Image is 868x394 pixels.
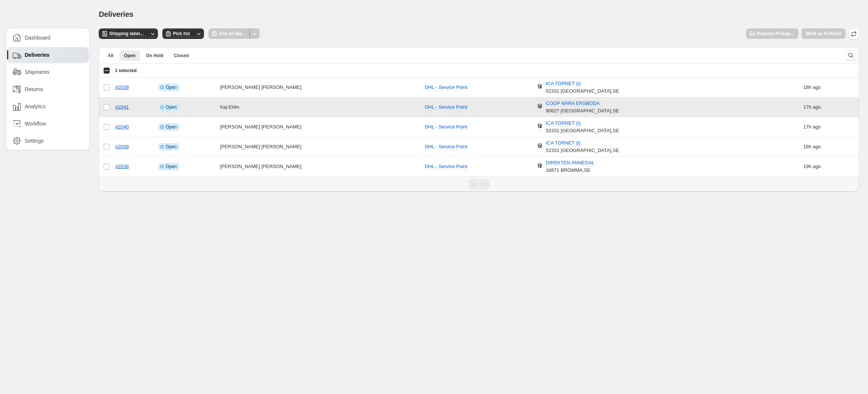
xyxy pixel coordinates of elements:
[25,86,43,93] span: Returns
[162,28,194,39] button: Pick list
[218,97,422,117] td: Kaj Ehlin
[546,81,581,87] span: ICA TORNET (I)
[147,28,158,39] button: Other actions
[108,53,113,59] span: All
[846,50,856,61] button: Search and filter results
[425,104,467,110] span: DHL - Service Point
[166,164,177,170] span: Open
[541,97,604,109] button: COOP NÄRA ERSBODA
[425,84,467,90] span: DHL - Service Point
[109,31,144,37] span: Shipping label...
[803,144,812,149] time: Tuesday, October 7, 2025 at 6:52:34 PM
[99,176,859,192] nav: Pagination
[546,139,619,154] div: 52331 [GEOGRAPHIC_DATA] , SE
[115,84,129,90] a: #2039
[420,121,472,133] button: DHL - Service Point
[546,120,619,134] div: 52331 [GEOGRAPHIC_DATA] , SE
[546,80,619,95] div: 52331 [GEOGRAPHIC_DATA] , SE
[25,137,44,145] span: Settings
[546,100,600,107] span: COOP NÄRA ERSBODA
[546,120,581,127] span: ICA TORNET (I)
[803,104,812,110] time: Tuesday, October 7, 2025 at 7:53:58 PM
[420,101,472,113] button: DHL - Service Point
[420,81,472,93] button: DHL - Service Point
[115,164,129,169] a: #2038
[25,120,46,127] span: Workflow
[420,141,472,153] button: DHL - Service Point
[425,164,467,169] span: DHL - Service Point
[146,53,163,59] span: On Hold
[541,117,585,129] button: ICA TORNET (I)
[115,144,129,149] a: #2039
[166,124,177,130] span: Open
[218,117,422,137] td: [PERSON_NAME] [PERSON_NAME]
[25,51,49,59] span: Deliveries
[425,124,467,130] span: DHL - Service Point
[546,140,581,146] span: ICA TORNET (I)
[115,104,129,110] a: #2041
[541,157,599,169] button: DIREKTEN ANNEDAL
[174,53,189,59] span: Closed
[25,34,51,41] span: Dashboard
[115,124,129,130] a: #2040
[124,53,135,59] span: Open
[801,157,859,177] td: ago
[803,84,812,90] time: Tuesday, October 7, 2025 at 6:52:34 PM
[218,137,422,157] td: [PERSON_NAME] [PERSON_NAME]
[166,84,177,90] span: Open
[801,78,859,97] td: ago
[801,97,859,117] td: ago
[99,10,134,18] span: Deliveries
[25,103,46,110] span: Analytics
[193,28,204,39] button: Other actions
[166,104,177,110] span: Open
[803,124,812,130] time: Tuesday, October 7, 2025 at 7:02:27 PM
[218,78,422,97] td: [PERSON_NAME] [PERSON_NAME]
[425,144,467,149] span: DHL - Service Point
[173,31,190,37] span: Pick list
[218,157,422,177] td: [PERSON_NAME] [PERSON_NAME]
[25,68,49,76] span: Shipments
[803,164,812,169] time: Tuesday, October 7, 2025 at 5:07:23 PM
[546,100,619,115] div: 90627 [GEOGRAPHIC_DATA] , SE
[801,117,859,137] td: ago
[166,144,177,150] span: Open
[99,28,148,39] button: Shipping label...
[546,159,595,174] div: 16871 BROMMA , SE
[801,137,859,157] td: ago
[541,78,585,90] button: ICA TORNET (I)
[420,161,472,173] button: DHL - Service Point
[546,160,595,166] span: DIREKTEN ANNEDAL
[541,137,585,149] button: ICA TORNET (I)
[115,68,137,74] span: 1 selected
